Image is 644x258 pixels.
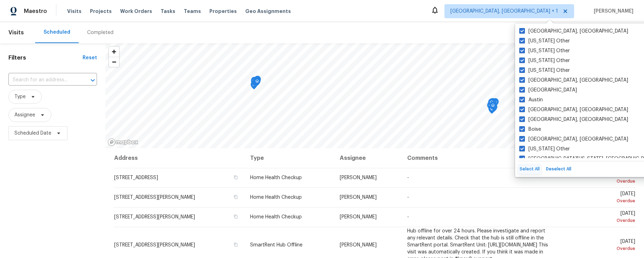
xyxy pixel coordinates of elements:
[83,54,97,61] div: Reset
[340,195,377,200] span: [PERSON_NAME]
[109,47,119,57] button: Zoom in
[519,47,570,54] label: [US_STATE] Other
[233,194,239,200] button: Copy Address
[245,8,291,15] span: Geo Assignments
[251,77,258,88] div: Map marker
[564,172,635,185] span: [DATE]
[251,81,258,92] div: Map marker
[120,8,152,15] span: Work Orders
[114,175,158,180] span: [STREET_ADDRESS]
[402,148,558,168] th: Comments
[161,9,175,14] span: Tasks
[8,25,24,40] span: Visits
[519,77,628,84] label: [GEOGRAPHIC_DATA], [GEOGRAPHIC_DATA]
[114,215,195,219] span: [STREET_ADDRESS][PERSON_NAME]
[488,99,495,109] div: Map marker
[519,87,577,94] label: [GEOGRAPHIC_DATA]
[109,57,119,67] button: Zoom out
[519,106,628,113] label: [GEOGRAPHIC_DATA], [GEOGRAPHIC_DATA]
[88,75,98,85] button: Open
[487,102,494,113] div: Map marker
[334,148,402,168] th: Assignee
[564,245,635,252] div: Overdue
[253,78,260,89] div: Map marker
[488,105,495,116] div: Map marker
[14,111,35,118] span: Assignee
[564,197,635,204] div: Overdue
[564,178,635,185] div: Overdue
[114,195,195,200] span: [STREET_ADDRESS][PERSON_NAME]
[254,77,261,88] div: Map marker
[44,29,70,36] div: Scheduled
[564,217,635,224] div: Overdue
[233,213,239,220] button: Copy Address
[8,54,83,61] h1: Filters
[8,75,77,86] input: Search for an address...
[519,126,541,133] label: Boise
[407,175,409,180] span: -
[109,57,119,67] span: Zoom out
[407,215,409,219] span: -
[519,136,628,143] label: [GEOGRAPHIC_DATA], [GEOGRAPHIC_DATA]
[14,130,51,137] span: Scheduled Date
[209,8,237,15] span: Properties
[340,215,377,219] span: [PERSON_NAME]
[519,57,570,64] label: [US_STATE] Other
[519,116,628,123] label: [GEOGRAPHIC_DATA], [GEOGRAPHIC_DATA]
[108,138,138,146] a: Mapbox homepage
[450,8,558,15] span: [GEOGRAPHIC_DATA], [GEOGRAPHIC_DATA] + 1
[489,102,496,113] div: Map marker
[564,239,635,252] span: [DATE]
[340,243,377,247] span: [PERSON_NAME]
[87,29,113,36] div: Completed
[233,174,239,181] button: Copy Address
[340,175,377,180] span: [PERSON_NAME]
[90,8,112,15] span: Projects
[245,148,334,168] th: Type
[250,215,302,219] span: Home Health Checkup
[519,67,570,74] label: [US_STATE] Other
[184,8,201,15] span: Teams
[250,175,302,180] span: Home Health Checkup
[564,191,635,204] span: [DATE]
[114,148,245,168] th: Address
[250,243,303,247] span: SmartRent Hub Offline
[519,96,543,103] label: Austin
[489,98,496,109] div: Map marker
[544,164,573,174] button: Deselect All
[407,195,409,200] span: -
[591,8,633,15] span: [PERSON_NAME]
[233,242,239,248] button: Copy Address
[250,195,302,200] span: Home Health Checkup
[114,243,195,247] span: [STREET_ADDRESS][PERSON_NAME]
[519,38,570,45] label: [US_STATE] Other
[519,28,628,35] label: [GEOGRAPHIC_DATA], [GEOGRAPHIC_DATA]
[518,164,541,174] button: Select All
[67,8,82,15] span: Visits
[105,43,644,148] canvas: Map
[254,76,261,87] div: Map marker
[564,211,635,224] span: [DATE]
[519,145,570,152] label: [US_STATE] Other
[14,93,26,100] span: Type
[490,98,497,109] div: Map marker
[24,8,47,15] span: Maestro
